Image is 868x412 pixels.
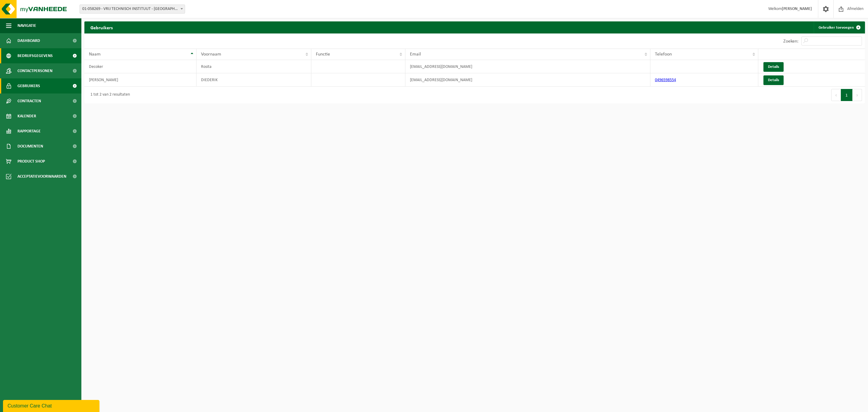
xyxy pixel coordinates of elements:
[3,399,101,412] iframe: chat widget
[80,5,185,13] span: 01-058269 - VRIJ TECHNISCH INSTITUUT - BRUGGE
[316,52,330,57] span: Functie
[831,89,841,101] button: Previous
[655,52,672,57] span: Telefoon
[17,78,40,93] span: Gebruikers
[17,48,53,63] span: Bedrijfsgegevens
[763,62,784,72] a: Details
[763,75,784,85] a: Details
[17,154,45,169] span: Product Shop
[17,169,66,184] span: Acceptatievoorwaarden
[410,52,421,57] span: Email
[84,60,197,73] td: Decoker
[17,93,41,109] span: Contracten
[17,33,40,48] span: Dashboard
[84,21,119,33] h2: Gebruikers
[405,60,650,73] td: [EMAIL_ADDRESS][DOMAIN_NAME]
[17,139,43,154] span: Documenten
[814,21,864,33] a: Gebruiker toevoegen
[17,109,36,124] span: Kalender
[655,78,676,82] a: 0496598554
[405,73,650,87] td: [EMAIL_ADDRESS][DOMAIN_NAME]
[17,124,41,139] span: Rapportage
[80,5,185,14] span: 01-058269 - VRIJ TECHNISCH INSTITUUT - BRUGGE
[841,89,853,101] button: 1
[201,52,221,57] span: Voornaam
[17,63,52,78] span: Contactpersonen
[89,52,101,57] span: Naam
[84,73,197,87] td: [PERSON_NAME]
[197,60,311,73] td: Rosita
[783,39,798,44] label: Zoeken:
[87,90,130,100] div: 1 tot 2 van 2 resultaten
[782,7,812,11] strong: [PERSON_NAME]
[853,89,862,101] button: Next
[197,73,311,87] td: DIEDERIK
[17,18,36,33] span: Navigatie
